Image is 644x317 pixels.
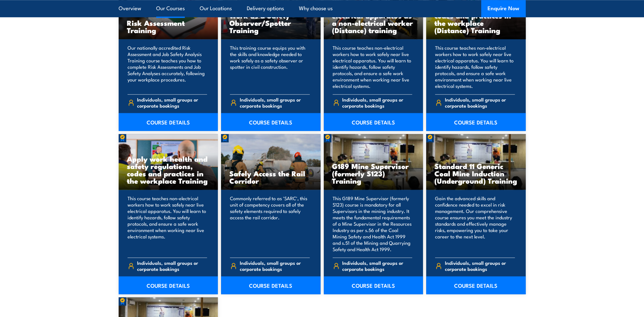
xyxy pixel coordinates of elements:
[426,113,526,131] a: COURSE DETAILS
[333,45,412,89] p: This course teaches non-electrical workers how to work safely near live electrical apparatus. You...
[324,276,423,294] a: COURSE DETAILS
[230,195,310,252] p: Commonly referred to as 'SARC', this unit of competency covers all of the safety elements require...
[342,96,412,109] span: Individuals, small groups or corporate bookings
[445,96,515,109] span: Individuals, small groups or corporate bookings
[434,162,517,184] h3: Standard 11 Generic Coal Mine Induction (Underground) Training
[221,113,321,131] a: COURSE DETAILS
[445,260,515,272] span: Individuals, small groups or corporate bookings
[324,113,423,131] a: COURSE DETAILS
[240,260,310,272] span: Individuals, small groups or corporate bookings
[137,260,207,272] span: Individuals, small groups or corporate bookings
[240,96,310,109] span: Individuals, small groups or corporate bookings
[332,162,415,184] h3: G189 Mine Supervisor (formerly S123) Training
[333,195,412,252] p: This G189 Mine Supervisor (formerly S123) course is mandatory for all Supervisors in the mining i...
[221,276,321,294] a: COURSE DETAILS
[229,12,312,34] h3: Work as a Safety Observer/Spotter Training
[119,276,218,294] a: COURSE DETAILS
[342,260,412,272] span: Individuals, small groups or corporate bookings
[435,195,515,252] p: Gain the advanced skills and confidence needed to excel in risk management. Our comprehensive cou...
[426,276,526,294] a: COURSE DETAILS
[127,19,210,34] h3: Risk Assessment Training
[137,96,207,109] span: Individuals, small groups or corporate bookings
[229,170,312,184] h3: Safely Access the Rail Corridor
[128,45,207,89] p: Our nationally accredited Risk Assessment and Job Safety Analysis Training course teaches you how...
[128,195,207,252] p: This course teaches non-electrical workers how to work safely near live electrical apparatus. You...
[435,45,515,89] p: This course teaches non-electrical workers how to work safely near live electrical apparatus. You...
[230,45,310,89] p: This training course equips you with the skills and knowledge needed to work safely as a safety o...
[127,155,210,184] h3: Apply work health and safety regulations, codes and practices in the workplace Training
[119,113,218,131] a: COURSE DETAILS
